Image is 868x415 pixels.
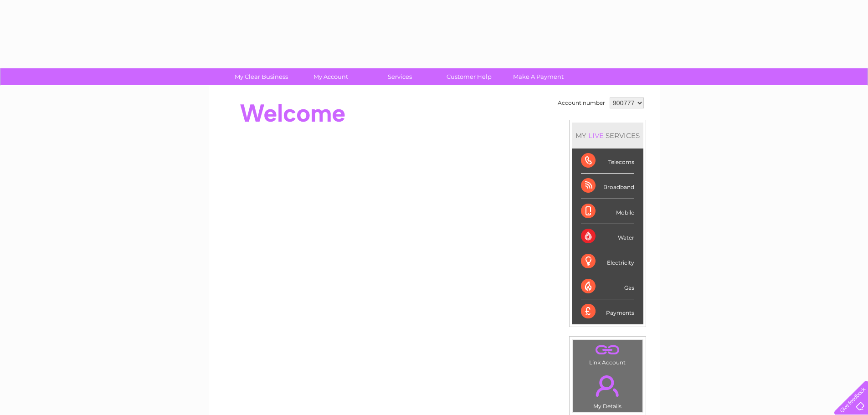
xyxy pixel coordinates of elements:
[572,123,643,149] div: MY SERVICES
[293,68,368,85] a: My Account
[555,95,607,111] td: Account number
[224,68,299,85] a: My Clear Business
[581,224,634,249] div: Water
[581,299,634,324] div: Payments
[575,370,640,402] a: .
[501,68,576,85] a: Make A Payment
[586,131,606,140] div: LIVE
[581,199,634,224] div: Mobile
[575,342,640,358] a: .
[431,68,507,85] a: Customer Help
[581,274,634,299] div: Gas
[581,249,634,274] div: Electricity
[572,368,643,412] td: My Details
[362,68,437,85] a: Services
[572,339,643,368] td: Link Account
[581,149,634,174] div: Telecoms
[581,174,634,199] div: Broadband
